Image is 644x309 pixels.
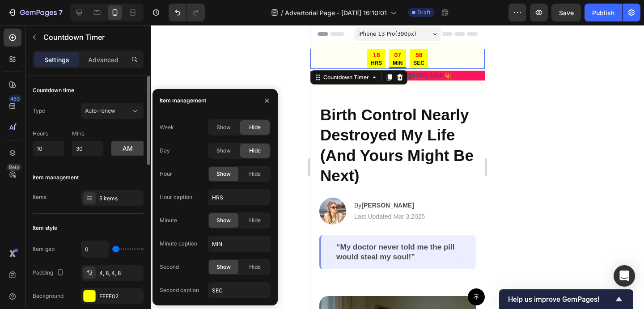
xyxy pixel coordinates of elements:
[249,263,261,271] span: Hide
[85,107,115,114] span: Auto-renew
[8,95,21,102] div: 450
[508,295,614,304] span: Help us improve GemPages!
[614,265,635,287] div: Open Intercom Messenger
[160,97,206,105] div: Item management
[59,7,63,18] p: 7
[81,103,144,119] button: Auto-renew
[160,216,177,224] div: Minute
[160,147,170,155] div: Day
[160,263,179,271] div: Second
[551,4,581,21] button: Save
[33,86,74,94] div: Countdown time
[160,286,199,294] div: Second caption
[81,241,108,257] input: Auto
[585,4,622,21] button: Publish
[160,193,192,201] div: Hour caption
[33,224,57,232] div: Item style
[559,9,574,17] span: Save
[99,269,141,277] div: 4, 8, 4, 8
[216,263,231,271] span: Show
[88,55,119,64] p: Advanced
[281,8,283,17] span: /
[417,8,431,17] span: Draft
[592,8,614,17] div: Publish
[72,130,103,138] p: Mins
[43,32,140,42] p: Countdown Timer
[310,25,485,309] iframe: Design area
[160,123,174,131] div: Week
[44,55,69,64] p: Settings
[33,245,55,253] div: Item gap
[33,107,45,115] div: Type
[99,292,141,301] div: FFFF02
[249,123,261,131] span: Hide
[216,216,231,224] span: Show
[4,4,67,21] button: 7
[160,170,172,178] div: Hour
[160,240,197,248] div: Minute caption
[7,164,21,171] div: Beta
[111,141,144,156] button: am
[249,147,261,155] span: Hide
[33,267,66,279] div: Padding
[33,174,79,182] div: Item management
[169,4,205,21] div: Undo/Redo
[33,130,64,138] p: Hours
[216,147,231,155] span: Show
[33,193,47,201] div: Items
[33,292,64,300] div: Background
[285,8,387,17] span: Advertorial Page - [DATE] 16:10:01
[249,170,261,178] span: Hide
[216,170,231,178] span: Show
[99,195,141,203] div: 5 items
[508,294,624,305] button: Show survey - Help us improve GemPages!
[249,216,261,224] span: Hide
[216,123,231,131] span: Show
